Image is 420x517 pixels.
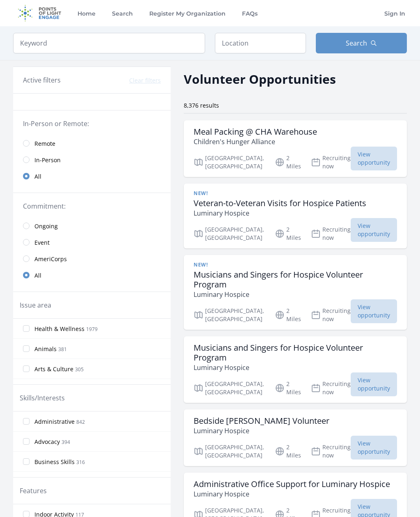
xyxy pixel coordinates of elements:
span: Advocacy [34,438,60,446]
p: 2 Miles [275,225,301,242]
span: Arts & Culture [34,365,73,373]
span: 305 [75,366,84,373]
span: All [34,172,41,181]
p: Luminary Hospice [194,290,397,299]
a: New! Veteran-to-Veteran Visits for Hospice Patients Luminary Hospice [GEOGRAPHIC_DATA], [GEOGRAPH... [184,184,407,248]
h2: Volunteer Opportunities [184,70,336,88]
p: Recruiting now [311,307,351,323]
span: Business Skills [34,458,75,466]
input: Advocacy 394 [23,438,30,445]
input: Administrative 842 [23,418,30,425]
p: Recruiting now [311,443,351,460]
p: 2 Miles [275,154,301,170]
p: Recruiting now [311,154,351,170]
span: 8,376 results [184,101,219,109]
a: All [13,168,171,184]
p: 2 Miles [275,380,301,396]
input: Keyword [13,33,205,53]
span: Administrative [34,418,75,426]
input: Health & Wellness 1979 [23,325,30,332]
input: Business Skills 316 [23,458,30,465]
legend: In-Person or Remote: [23,119,161,129]
p: [GEOGRAPHIC_DATA], [GEOGRAPHIC_DATA] [194,443,265,460]
p: Luminary Hospice [194,363,397,372]
a: Musicians and Singers for Hospice Volunteer Program Luminary Hospice [GEOGRAPHIC_DATA], [GEOGRAPH... [184,336,407,403]
p: Luminary Hospice [194,426,329,436]
span: New! [194,190,208,197]
p: [GEOGRAPHIC_DATA], [GEOGRAPHIC_DATA] [194,380,265,396]
span: 381 [58,346,67,353]
a: All [13,267,171,283]
a: New! Musicians and Singers for Hospice Volunteer Program Luminary Hospice [GEOGRAPHIC_DATA], [GEO... [184,255,407,330]
input: Animals 381 [23,345,30,352]
legend: Issue area [20,300,51,310]
span: Event [34,239,50,247]
p: Luminary Hospice [194,208,366,218]
legend: Skills/Interests [20,393,65,403]
a: Bedside [PERSON_NAME] Volunteer Luminary Hospice [GEOGRAPHIC_DATA], [GEOGRAPHIC_DATA] 2 Miles Rec... [184,409,407,466]
span: In-Person [34,156,61,164]
h3: Meal Packing @ CHA Warehouse [194,127,317,137]
span: Health & Wellness [34,325,84,333]
span: 1979 [86,326,98,333]
span: View opportunity [351,299,397,323]
a: AmeriCorps [13,250,171,267]
legend: Commitment: [23,201,161,211]
legend: Features [20,486,47,496]
button: Clear filters [129,76,161,85]
span: New! [194,262,208,268]
p: Recruiting now [311,380,351,396]
button: Search [316,33,407,53]
p: [GEOGRAPHIC_DATA], [GEOGRAPHIC_DATA] [194,154,265,170]
h3: Musicians and Singers for Hospice Volunteer Program [194,343,397,363]
span: Ongoing [34,222,58,230]
input: Arts & Culture 305 [23,365,30,372]
a: Meal Packing @ CHA Warehouse Children's Hunger Alliance [GEOGRAPHIC_DATA], [GEOGRAPHIC_DATA] 2 Mi... [184,120,407,177]
p: Children's Hunger Alliance [194,137,317,147]
a: Remote [13,135,171,152]
a: Event [13,234,171,250]
p: 2 Miles [275,443,301,460]
h3: Administrative Office Support for Luminary Hospice [194,479,390,489]
span: View opportunity [351,218,397,242]
a: In-Person [13,152,171,168]
span: View opportunity [351,372,397,396]
span: Animals [34,345,57,353]
span: Remote [34,140,55,148]
p: [GEOGRAPHIC_DATA], [GEOGRAPHIC_DATA] [194,225,265,242]
span: Search [346,38,367,48]
span: View opportunity [351,147,397,170]
p: Luminary Hospice [194,489,390,499]
a: Ongoing [13,218,171,234]
p: Recruiting now [311,225,351,242]
p: 2 Miles [275,307,301,323]
h3: Veteran-to-Veteran Visits for Hospice Patients [194,198,366,208]
h3: Active filters [23,75,61,85]
span: 842 [76,418,85,425]
h3: Bedside [PERSON_NAME] Volunteer [194,416,329,426]
span: View opportunity [351,436,397,460]
input: Location [215,33,306,53]
span: All [34,271,41,280]
span: 394 [62,439,70,446]
p: [GEOGRAPHIC_DATA], [GEOGRAPHIC_DATA] [194,307,265,323]
span: AmeriCorps [34,255,67,263]
span: 316 [76,459,85,466]
h3: Musicians and Singers for Hospice Volunteer Program [194,270,397,290]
